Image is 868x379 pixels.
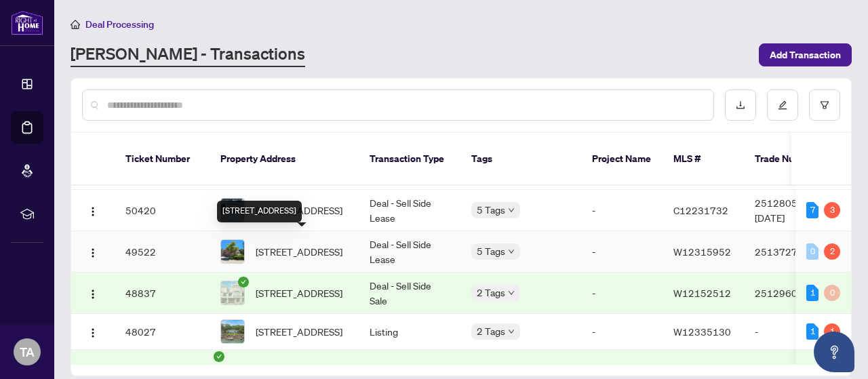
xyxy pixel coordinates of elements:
[809,89,840,121] button: filter
[744,273,839,314] td: 2512960
[359,231,460,273] td: Deal - Sell Side Lease
[115,231,210,273] td: 49522
[477,202,505,218] span: 5 Tags
[767,89,798,121] button: edit
[508,328,515,335] span: down
[744,314,839,350] td: -
[663,133,744,186] th: MLS #
[214,351,224,362] span: check-circle
[673,287,731,299] span: W12152512
[87,247,98,258] img: Logo
[824,323,840,340] div: 1
[359,314,460,350] td: Listing
[87,289,98,300] img: Logo
[460,133,581,186] th: Tags
[359,133,460,186] th: Transaction Type
[581,231,663,273] td: -
[725,89,756,121] button: download
[359,190,460,231] td: Deal - Sell Side Lease
[824,243,840,260] div: 2
[477,285,505,300] span: 2 Tags
[477,323,505,339] span: 2 Tags
[256,324,342,339] span: [STREET_ADDRESS]
[508,248,515,255] span: down
[673,325,731,338] span: W12335130
[581,190,663,231] td: -
[581,133,663,186] th: Project Name
[71,20,80,29] span: home
[824,285,840,301] div: 0
[806,323,818,340] div: 1
[806,202,818,218] div: 7
[238,277,249,287] span: check-circle
[759,43,852,66] button: Add Transaction
[221,281,244,304] img: thumbnail-img
[744,190,839,231] td: 2512805 - [DATE]
[87,206,98,217] img: Logo
[508,207,515,214] span: down
[736,100,745,110] span: download
[581,273,663,314] td: -
[11,10,43,35] img: logo
[256,285,342,300] span: [STREET_ADDRESS]
[770,44,841,66] span: Add Transaction
[508,290,515,296] span: down
[806,243,818,260] div: 0
[221,320,244,343] img: thumbnail-img
[806,285,818,301] div: 1
[824,202,840,218] div: 3
[477,243,505,259] span: 5 Tags
[778,100,787,110] span: edit
[82,321,104,342] button: Logo
[71,43,305,67] a: [PERSON_NAME] - Transactions
[581,314,663,350] td: -
[82,241,104,262] button: Logo
[744,133,839,186] th: Trade Number
[82,199,104,221] button: Logo
[115,133,210,186] th: Ticket Number
[115,273,210,314] td: 48837
[359,273,460,314] td: Deal - Sell Side Sale
[814,332,854,372] button: Open asap
[221,199,244,222] img: thumbnail-img
[221,240,244,263] img: thumbnail-img
[217,201,302,222] div: [STREET_ADDRESS]
[85,18,154,31] span: Deal Processing
[820,100,829,110] span: filter
[256,244,342,259] span: [STREET_ADDRESS]
[87,327,98,338] img: Logo
[115,190,210,231] td: 50420
[210,133,359,186] th: Property Address
[82,282,104,304] button: Logo
[673,204,728,216] span: C12231732
[115,314,210,350] td: 48027
[744,231,839,273] td: 2513727
[20,342,35,361] span: TA
[673,245,731,258] span: W12315952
